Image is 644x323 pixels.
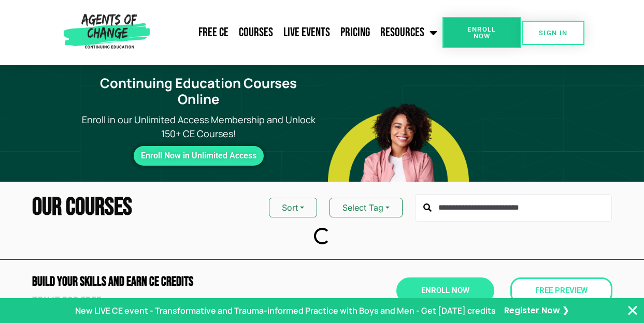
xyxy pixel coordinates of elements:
[442,17,521,48] a: Enroll Now
[32,295,102,305] strong: Try it for free
[141,153,256,158] span: Enroll Now in Unlimited Access
[539,30,568,36] span: SIGN IN
[522,21,584,45] a: SIGN IN
[510,277,612,304] a: Free Preview
[504,305,569,316] a: Register Now ❯
[234,20,278,46] a: Courses
[193,20,234,46] a: Free CE
[335,20,375,46] a: Pricing
[396,277,494,304] a: Enroll Now
[535,287,588,295] span: Free Preview
[269,198,317,217] button: Sort
[278,20,335,46] a: Live Events
[421,287,469,295] span: Enroll Now
[81,76,316,107] h1: Continuing Education Courses Online
[75,113,322,141] p: Enroll in our Unlimited Access Membership and Unlock 150+ CE Courses!
[375,20,442,46] a: Resources
[32,195,132,220] h2: Our Courses
[32,275,317,288] h2: Build Your Skills and Earn CE CREDITS
[154,20,442,46] nav: Menu
[626,304,639,317] button: Close Banner
[75,304,496,317] p: New LIVE CE event - Transformative and Trauma-informed Practice with Boys and Men - Get [DATE] cr...
[330,198,403,217] button: Select Tag
[459,26,505,39] span: Enroll Now
[134,146,264,166] a: Enroll Now in Unlimited Access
